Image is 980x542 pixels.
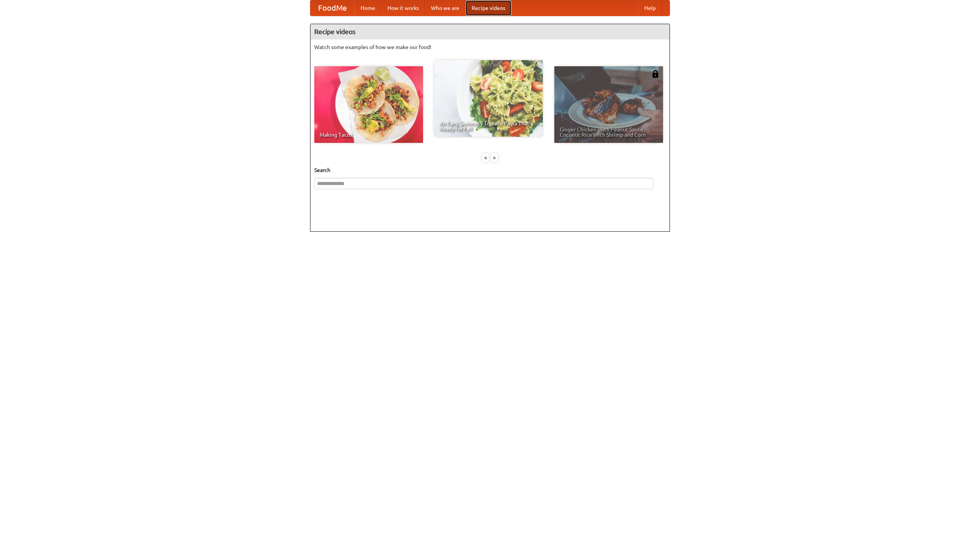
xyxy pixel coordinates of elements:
a: Help [638,0,662,16]
span: Making Tacos [320,132,418,138]
span: An Easy, Summery Tomato Pasta That's Ready for Fall [439,121,537,131]
img: 483408.png [652,70,659,78]
a: Home [354,0,381,16]
a: Who we are [425,0,465,16]
a: How it works [381,0,425,16]
a: Making Tacos [314,66,423,143]
h4: Recipe videos [310,24,670,39]
div: » [491,153,498,162]
div: « [482,153,489,162]
a: Recipe videos [465,0,511,16]
a: FoodMe [310,0,354,16]
p: Watch some examples of how we make our food! [314,43,666,51]
a: An Easy, Summery Tomato Pasta That's Ready for Fall [434,60,543,137]
h5: Search [314,166,666,174]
